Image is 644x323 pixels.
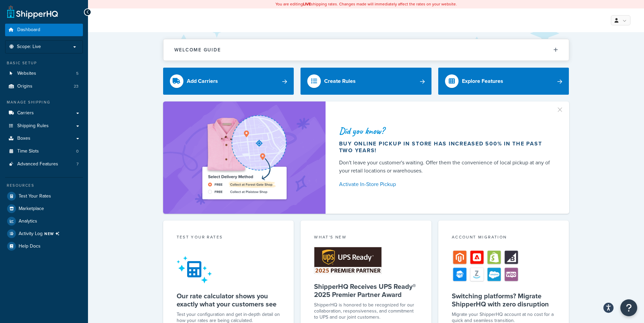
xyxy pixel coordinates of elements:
div: Account Migration [452,234,556,242]
li: Advanced Features [5,158,83,170]
h5: Our rate calculator shows you exactly what your customers see [177,292,281,308]
span: Help Docs [19,244,41,249]
li: Websites [5,67,83,80]
span: Advanced Features [17,161,58,167]
span: Shipping Rules [17,123,49,129]
div: Add Carriers [187,76,218,86]
div: Manage Shipping [5,99,83,105]
a: Analytics [5,215,83,227]
div: Did you know? [339,126,553,136]
a: Origins23 [5,80,83,93]
a: Shipping Rules [5,120,83,132]
a: Explore Features [438,68,569,95]
span: Dashboard [17,27,40,33]
span: Time Slots [17,148,39,154]
div: Test your rates [177,234,281,242]
span: 7 [76,161,79,167]
div: Resources [5,183,83,188]
span: Websites [17,71,36,76]
button: Welcome Guide [163,39,569,61]
span: Carriers [17,110,34,116]
a: Activate In-Store Pickup [339,180,553,189]
span: 23 [74,84,79,89]
a: Test Your Rates [5,190,83,202]
button: Open Resource Center [620,299,637,316]
span: Origins [17,84,32,89]
a: Marketplace [5,203,83,215]
span: Activity Log [19,229,62,238]
h2: Welcome Guide [174,47,221,52]
li: Origins [5,80,83,93]
span: 5 [76,71,79,76]
a: Dashboard [5,24,83,36]
div: Basic Setup [5,60,83,66]
span: Analytics [19,218,37,224]
li: Time Slots [5,145,83,158]
a: Add Carriers [163,68,294,95]
span: 0 [76,148,79,154]
b: LIVE [303,1,311,7]
span: NEW [44,231,62,236]
span: Boxes [17,136,30,141]
h5: ShipperHQ Receives UPS Ready® 2025 Premier Partner Award [314,282,418,299]
a: Create Rules [301,68,431,95]
a: Boxes [5,132,83,145]
a: Activity LogNEW [5,228,83,240]
div: Buy online pickup in store has increased 500% in the past two years! [339,140,553,154]
span: Scope: Live [17,44,41,50]
span: Marketplace [19,206,44,212]
a: Carriers [5,107,83,119]
a: Websites5 [5,67,83,80]
img: ad-shirt-map-b0359fc47e01cab431d101c4b569394f6a03f54285957d908178d52f29eb9668.png [183,112,306,204]
div: Explore Features [462,76,503,86]
p: ShipperHQ is honored to be recognized for our collaboration, responsiveness, and commitment to UP... [314,302,418,320]
span: Test Your Rates [19,193,51,199]
a: Advanced Features7 [5,158,83,170]
li: [object Object] [5,228,83,240]
a: Help Docs [5,240,83,252]
div: Create Rules [324,76,356,86]
a: Time Slots0 [5,145,83,158]
h5: Switching platforms? Migrate ShipperHQ with zero disruption [452,292,556,308]
div: What's New [314,234,418,242]
div: Don't leave your customer's waiting. Offer them the convenience of local pickup at any of your re... [339,159,553,175]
